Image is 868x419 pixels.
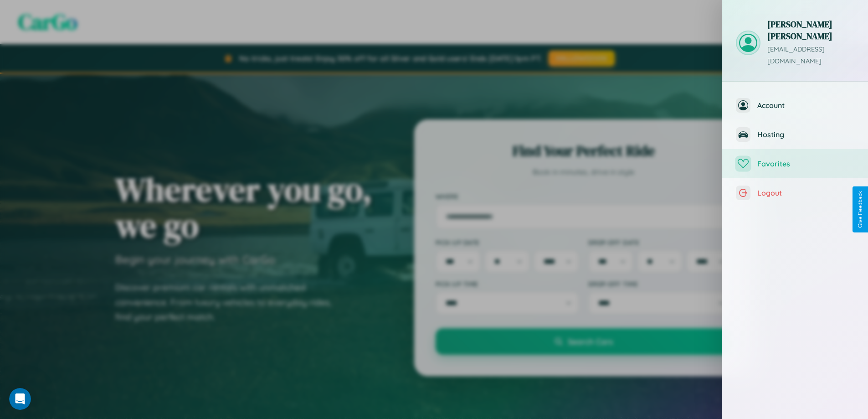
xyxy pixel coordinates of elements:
[767,18,854,42] h3: [PERSON_NAME] [PERSON_NAME]
[767,44,854,67] p: [EMAIL_ADDRESS][DOMAIN_NAME]
[722,91,868,120] button: Account
[757,101,854,110] span: Account
[722,149,868,178] button: Favorites
[757,188,854,197] span: Logout
[9,388,31,410] iframe: Intercom live chat
[722,178,868,207] button: Logout
[757,159,854,168] span: Favorites
[722,120,868,149] button: Hosting
[757,130,854,139] span: Hosting
[857,191,863,228] div: Give Feedback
